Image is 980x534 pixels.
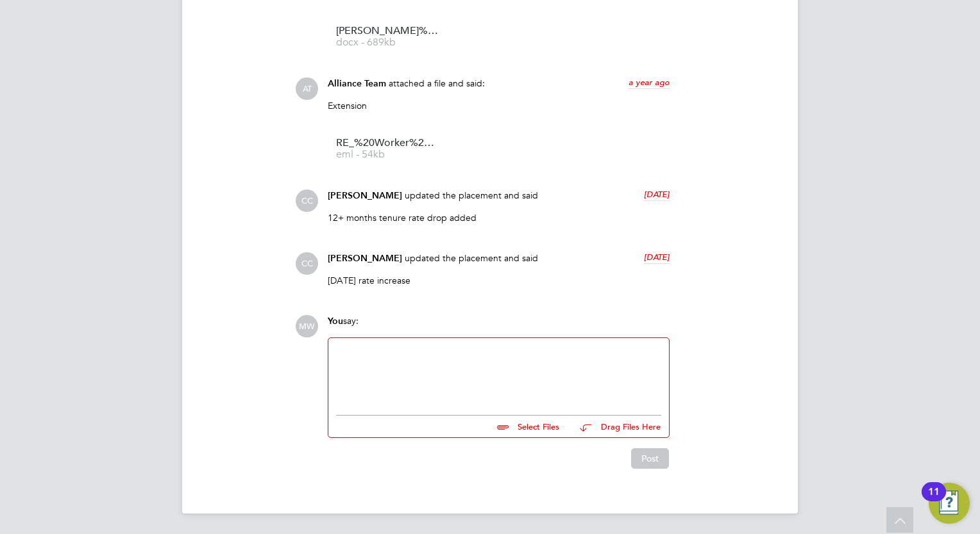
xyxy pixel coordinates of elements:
p: [DATE] rate increase [328,275,670,286]
span: [DATE] [644,189,670,200]
span: AT [296,77,318,100]
span: CC [296,190,318,212]
span: updated the placement and said [405,190,538,201]
span: [PERSON_NAME] [328,190,402,201]
span: Alliance Team [328,78,386,89]
span: RE_%20Worker%20extension [336,138,439,148]
span: MW [296,315,318,337]
p: 12+ months tenure rate drop added [328,212,670,223]
div: 11 [928,492,940,508]
span: a year ago [629,77,670,88]
div: say: [328,315,670,337]
a: RE_%20Worker%20extension eml - 54kb [336,138,439,159]
span: [PERSON_NAME]%20Reid-2314736-certificate_240920_103750 [336,26,439,36]
span: updated the placement and said [405,252,538,264]
button: Post [631,448,669,469]
span: CC [296,252,318,275]
span: attached a file and said: [389,77,485,89]
button: Open Resource Center, 11 new notifications [929,483,970,524]
span: eml - 54kb [336,150,439,159]
span: [PERSON_NAME] [328,253,402,264]
span: You [328,316,343,327]
a: [PERSON_NAME]%20Reid-2314736-certificate_240920_103750 docx - 689kb [336,26,439,47]
span: docx - 689kb [336,38,439,47]
p: Extension [328,100,670,111]
span: [DATE] [644,252,670,263]
button: Drag Files Here [570,414,661,441]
